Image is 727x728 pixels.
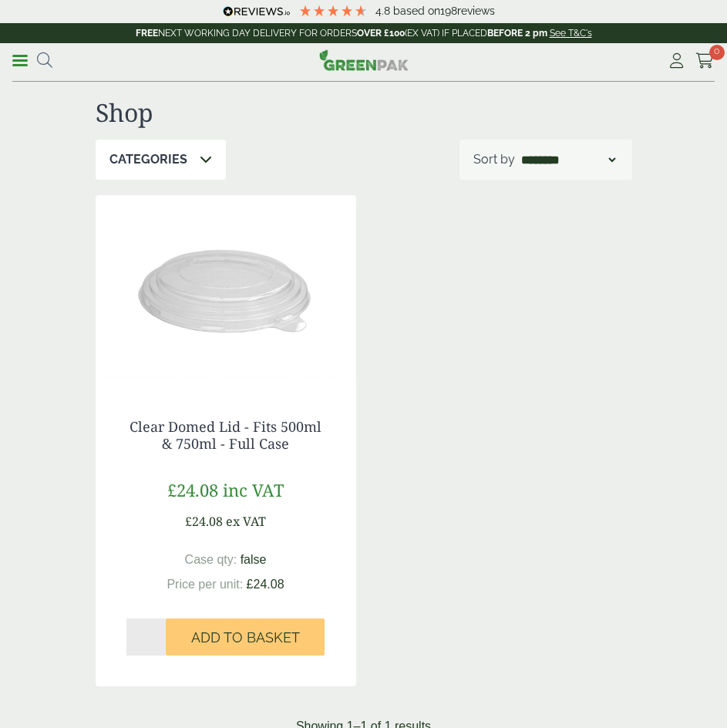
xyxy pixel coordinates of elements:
span: inc VAT [223,478,284,501]
i: My Account [667,53,686,69]
span: 198 [440,5,457,17]
strong: FREE [136,28,158,39]
button: Add to Basket [166,618,325,656]
span: 0 [709,45,725,60]
span: £24.08 [167,478,218,501]
span: Based on [393,5,440,17]
i: Cart [695,53,715,69]
strong: BEFORE 2 pm [487,28,547,39]
span: reviews [457,5,495,17]
img: REVIEWS.io [223,6,290,17]
span: Case qty: [185,553,237,566]
a: Clear Domed Lid - Fits 500ml & 750ml - Full Case [130,417,321,453]
span: false [241,553,267,566]
span: Add to Basket [191,629,300,646]
a: 0 [695,49,715,72]
span: 4.8 [375,5,393,17]
p: Categories [109,150,187,169]
img: GreenPak Supplies [319,49,409,71]
p: Sort by [473,150,515,169]
span: £24.08 [247,578,284,591]
a: See T&C's [550,28,592,39]
span: £24.08 [185,513,223,530]
span: Price per unit: [167,578,243,591]
div: 4.79 Stars [298,4,368,18]
select: Shop order [518,150,618,169]
strong: OVER £100 [357,28,405,39]
h1: Shop [96,98,632,127]
img: Clear Domed Lid - Fits 750ml-Full Case of-0 [96,195,356,388]
span: ex VAT [226,513,266,530]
